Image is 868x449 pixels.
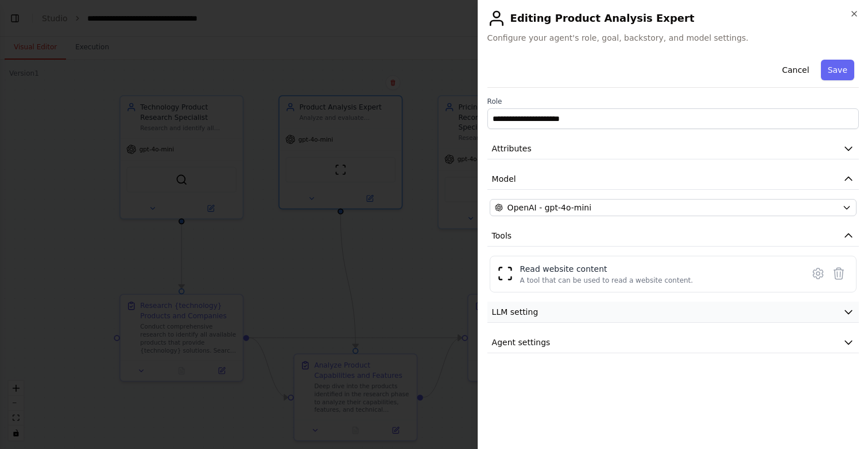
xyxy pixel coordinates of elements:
[492,337,551,348] span: Agent settings
[487,302,859,323] button: LLM setting
[492,173,516,185] span: Model
[520,276,693,285] div: A tool that can be used to read a website content.
[507,202,591,213] span: OpenAI - gpt-4o-mini
[487,169,859,190] button: Model
[492,143,532,154] span: Attributes
[821,60,854,80] button: Save
[487,225,859,247] button: Tools
[487,32,859,44] span: Configure your agent's role, goal, backstory, and model settings.
[775,60,816,80] button: Cancel
[520,263,693,275] div: Read website content
[487,138,859,159] button: Attributes
[487,97,859,106] label: Role
[492,230,512,241] span: Tools
[492,306,538,318] span: LLM setting
[487,9,859,28] h2: Editing Product Analysis Expert
[808,263,828,284] button: Configure tool
[828,263,849,284] button: Delete tool
[490,199,857,216] button: OpenAI - gpt-4o-mini
[487,332,859,353] button: Agent settings
[497,266,513,282] img: ScrapeWebsiteTool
